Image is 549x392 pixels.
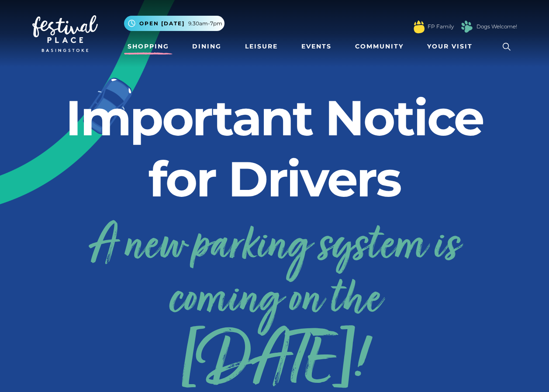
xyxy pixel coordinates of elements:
[188,20,222,28] span: 9.30am-7pm
[352,38,407,55] a: Community
[428,23,454,31] a: FP Family
[32,87,517,210] h2: Important Notice for Drivers
[32,15,98,52] img: Festival Place Logo
[427,42,473,51] span: Your Visit
[189,38,225,55] a: Dining
[424,38,480,55] a: Your Visit
[32,213,517,388] a: A new parking system is coming on the[DATE]!
[476,23,517,31] a: Dogs Welcome!
[242,38,281,55] a: Leisure
[298,38,335,55] a: Events
[124,16,224,31] button: Open [DATE] 9.30am-7pm
[139,20,185,28] span: Open [DATE]
[124,38,173,55] a: Shopping
[32,339,517,388] span: [DATE]!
